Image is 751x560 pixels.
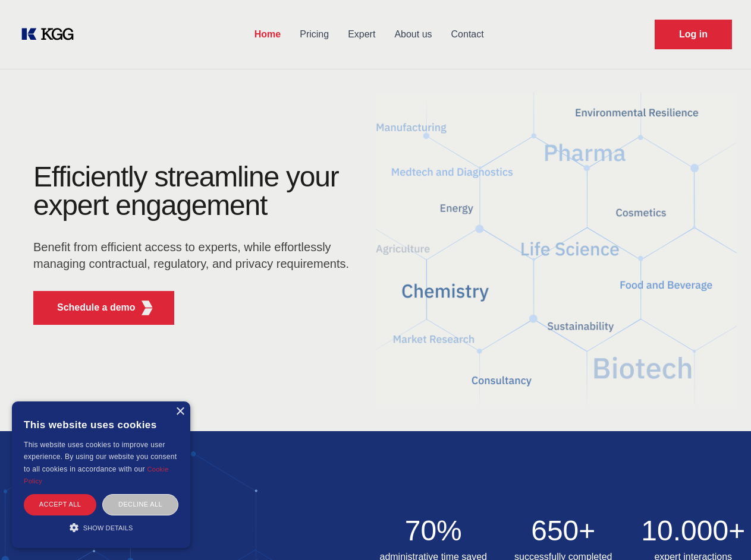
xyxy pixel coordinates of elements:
img: KGG Fifth Element RED [140,300,155,315]
a: Expert [338,19,385,50]
h1: Efficiently streamline your expert engagement [33,163,357,220]
button: Schedule a demoKGG Fifth Element RED [33,291,174,325]
div: Decline all [102,494,178,515]
iframe: Chat Widget [692,503,751,560]
a: Cookie Policy [24,466,169,485]
a: Pricing [290,19,338,50]
h2: 70% [376,517,492,545]
img: KGG Fifth Element RED [376,77,737,419]
h2: 650+ [505,517,621,545]
a: KOL Knowledge Platform: Talk to Key External Experts (KEE) [19,25,83,44]
p: Schedule a demo [57,300,136,315]
div: This website uses cookies [24,410,178,439]
a: About us [385,19,441,50]
a: Home [245,19,290,50]
a: Request Demo [655,20,732,49]
p: Benefit from efficient access to experts, while effortlessly managing contractual, regulatory, an... [33,239,357,272]
span: This website uses cookies to improve user experience. By using our website you consent to all coo... [24,441,177,473]
div: Close [175,407,184,416]
div: Accept all [24,494,96,515]
span: Show details [83,524,133,531]
a: Contact [442,19,494,50]
div: Show details [24,521,178,533]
